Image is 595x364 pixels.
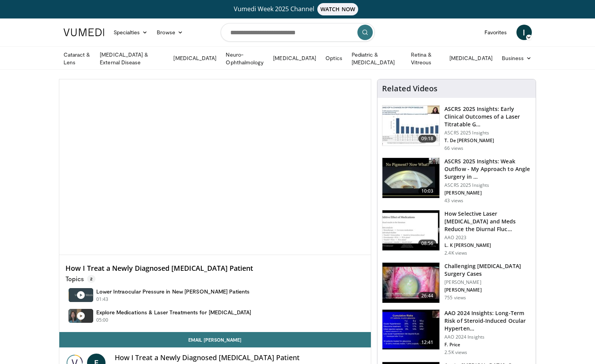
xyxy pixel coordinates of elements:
[418,339,437,346] span: 12:41
[382,262,531,303] a: 26:44 Challenging [MEDICAL_DATA] Surgery Cases [PERSON_NAME] [PERSON_NAME] 755 views
[87,275,96,283] span: 2
[382,105,531,151] a: 09:18 ASCRS 2025 Insights: Early Clinical Outcomes of a Laser Titratable G… ASCRS 2025 Insights T...
[406,51,445,66] a: Retina & Vitreous
[444,235,531,241] p: AAO 2023
[497,50,536,66] a: Business
[59,332,371,347] a: Email [PERSON_NAME]
[321,50,347,66] a: Optics
[382,210,439,250] img: 420b1191-3861-4d27-8af4-0e92e58098e4.150x105_q85_crop-smart_upscale.jpg
[65,264,365,273] h4: How I Treat a Newly Diagnosed [MEDICAL_DATA] Patient
[418,292,437,300] span: 26:44
[382,309,531,356] a: 12:41 AAO 2024 Insights: Long-Term Risk of Steroid-Induced Ocular Hyperten… AAO 2024 Insights F. ...
[418,187,437,195] span: 10:03
[444,198,463,204] p: 43 views
[59,79,371,255] video-js: Video Player
[268,50,321,66] a: [MEDICAL_DATA]
[65,3,531,15] a: Vumedi Week 2025 ChannelWATCH NOW
[444,158,531,181] h3: ASCRS 2025 Insights: Weak Outflow - My Approach to Angle Surgery in …
[444,309,531,332] h3: AAO 2024 Insights: Long-Term Risk of Steroid-Induced Ocular Hyperten…
[444,295,466,301] p: 755 views
[96,309,251,316] h4: Explore Medications & Laser Treatments for [MEDICAL_DATA]
[444,105,531,128] h3: ASCRS 2025 Insights: Early Clinical Outcomes of a Laser Titratable G…
[382,210,531,256] a: 08:56 How Selective Laser [MEDICAL_DATA] and Meds Reduce the Diurnal Fluc… AAO 2023 L. K [PERSON_...
[516,25,532,40] a: I
[382,158,531,204] a: 10:03 ASCRS 2025 Insights: Weak Outflow - My Approach to Angle Surgery in … ASCRS 2025 Insights [...
[444,279,531,285] p: [PERSON_NAME]
[444,130,531,136] p: ASCRS 2025 Insights
[444,138,531,144] p: T. De [PERSON_NAME]
[444,242,531,248] p: L. K [PERSON_NAME]
[444,334,531,340] p: AAO 2024 Insights
[382,263,439,303] img: 05a6f048-9eed-46a7-93e1-844e43fc910c.150x105_q85_crop-smart_upscale.jpg
[221,51,268,66] a: Neuro-Ophthalmology
[221,23,375,42] input: Search topics, interventions
[96,296,109,303] p: 01:43
[382,84,437,93] h4: Related Videos
[109,25,153,40] a: Specialties
[59,51,96,66] a: Cataract & Lens
[445,50,497,66] a: [MEDICAL_DATA]
[480,25,512,40] a: Favorites
[95,51,169,66] a: [MEDICAL_DATA] & External Disease
[418,135,437,143] span: 09:18
[65,275,96,283] p: Topics
[169,50,221,66] a: [MEDICAL_DATA]
[444,182,531,188] p: ASCRS 2025 Insights
[444,145,463,151] p: 66 views
[444,262,531,278] h3: Challenging [MEDICAL_DATA] Surgery Cases
[347,51,406,66] a: Pediatric & [MEDICAL_DATA]
[444,210,531,233] h3: How Selective Laser [MEDICAL_DATA] and Meds Reduce the Diurnal Fluc…
[317,3,358,15] span: WATCH NOW
[418,240,437,247] span: 08:56
[96,288,250,295] h4: Lower Intraocular Pressure in New [PERSON_NAME] Patients
[152,25,188,40] a: Browse
[96,317,109,324] p: 05:00
[444,190,531,196] p: [PERSON_NAME]
[444,287,531,293] p: [PERSON_NAME]
[382,106,439,146] img: b8bf30ca-3013-450f-92b0-de11c61660f8.150x105_q85_crop-smart_upscale.jpg
[115,354,365,362] h4: How I Treat a Newly Diagnosed [MEDICAL_DATA] Patient
[444,342,531,348] p: F. Price
[382,310,439,350] img: d1bebadf-5ef8-4c82-bd02-47cdd9740fa5.150x105_q85_crop-smart_upscale.jpg
[444,250,467,256] p: 2.4K views
[444,349,467,356] p: 2.5K views
[64,29,104,36] img: VuMedi Logo
[382,158,439,198] img: c4ee65f2-163e-44d3-aede-e8fb280be1de.150x105_q85_crop-smart_upscale.jpg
